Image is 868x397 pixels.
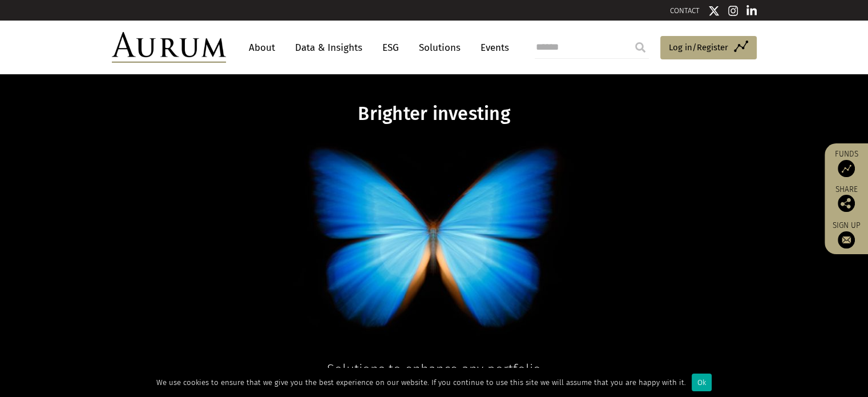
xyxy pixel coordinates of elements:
div: Share [830,186,862,212]
a: Sign up [830,220,862,248]
a: Events [475,37,509,58]
a: Log in/Register [660,36,757,60]
a: About [243,37,281,58]
img: Instagram icon [728,5,738,17]
a: Data & Insights [289,37,368,58]
h1: Brighter investing [214,103,655,125]
img: Sign up to our newsletter [838,231,855,248]
span: Log in/Register [669,41,728,54]
img: Twitter icon [708,5,720,17]
img: Aurum [112,32,226,63]
img: Linkedin icon [746,5,757,17]
span: Solutions to enhance any portfolio [327,362,541,378]
a: CONTACT [670,6,700,15]
a: Solutions [413,37,466,58]
input: Submit [629,36,652,59]
a: Funds [830,149,862,177]
a: ESG [377,37,405,58]
img: Share this post [838,195,855,212]
img: Access Funds [838,160,855,177]
div: Ok [692,374,712,391]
